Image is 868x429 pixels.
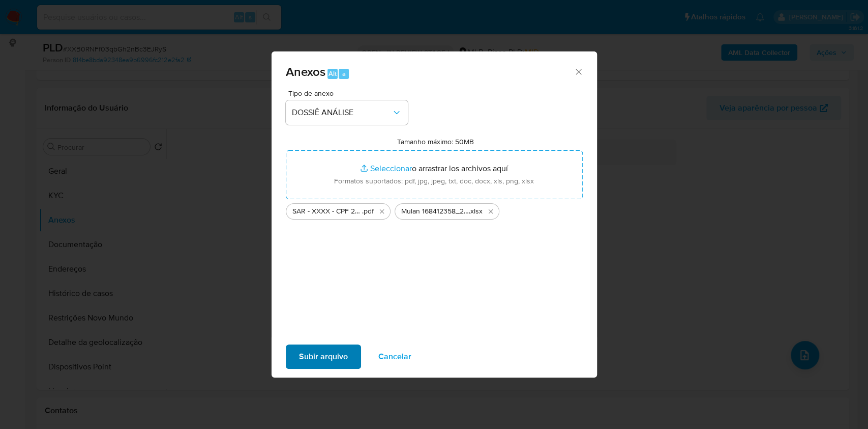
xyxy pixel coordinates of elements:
span: Subir arquivo [299,345,348,368]
button: Cancelar [365,344,425,369]
span: Tipo de anexo [288,90,410,97]
button: Subir arquivo [286,344,361,369]
button: DOSSIÊ ANÁLISE [286,100,408,125]
span: Anexos [286,63,325,81]
button: Eliminar SAR - XXXX - CPF 26639822881 - ROQUE CARLOS DE OLIVEIRA JUNIOR.pdf [376,205,388,218]
span: DOSSIÊ ANÁLISE [292,108,392,118]
label: Tamanho máximo: 50MB [397,137,474,146]
span: .pdf [362,206,374,217]
span: Mulan 168412358_2025_10_01_12_55_38 [401,206,469,217]
span: a [342,69,346,78]
button: Cerrar [574,67,583,76]
ul: Archivos seleccionados [286,199,583,220]
span: Cancelar [378,345,411,368]
span: Alt [328,69,337,78]
span: .xlsx [469,206,483,217]
button: Eliminar Mulan 168412358_2025_10_01_12_55_38.xlsx [485,205,497,218]
span: SAR - XXXX - CPF 26639822881 - [PERSON_NAME] [PERSON_NAME] JUNIOR [292,206,362,217]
